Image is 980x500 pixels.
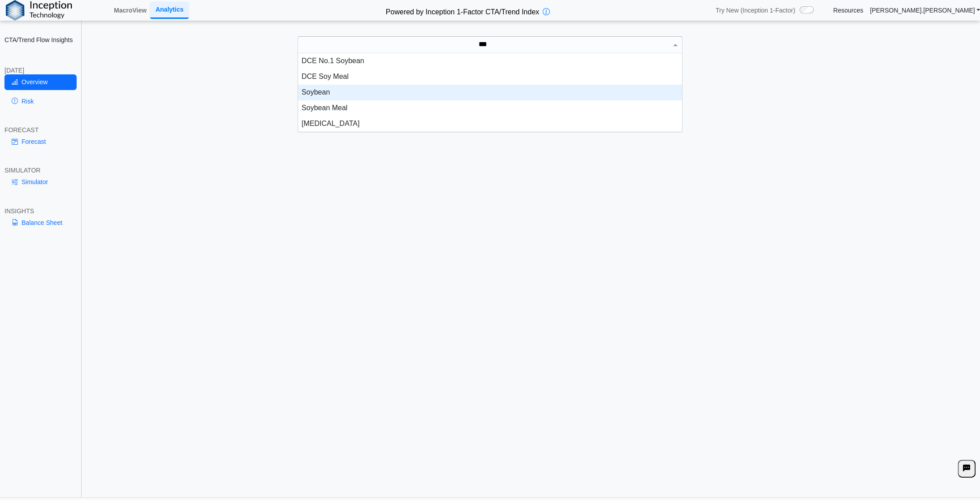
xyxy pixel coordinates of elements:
[4,94,77,109] a: Risk
[150,2,189,18] a: Analytics
[870,6,980,14] a: [PERSON_NAME].[PERSON_NAME]
[298,116,682,132] div: [MEDICAL_DATA]
[4,36,77,44] h2: CTA/Trend Flow Insights
[87,78,976,84] h5: Positioning data updated at previous day close; Price and Flow estimates updated intraday (15-min...
[4,174,77,190] a: Simulator
[716,6,795,14] span: Try New (Inception 1-Factor)
[4,166,77,174] div: SIMULATOR
[4,207,77,215] div: INSIGHTS
[4,134,77,149] a: Forecast
[85,112,978,121] h3: Please Select an Asset to Start
[4,215,77,230] a: Balance Sheet
[298,53,682,69] div: DCE No.1 Soybean
[382,4,543,17] h2: Powered by Inception 1-Factor CTA/Trend Index
[298,85,682,100] div: Soybean
[833,6,863,14] a: Resources
[298,100,682,116] div: Soybean Meal
[4,66,77,74] div: [DATE]
[110,3,150,18] a: MacroView
[4,126,77,134] div: FORECAST
[298,69,682,85] div: DCE Soy Meal
[4,74,77,90] a: Overview
[298,53,682,132] div: grid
